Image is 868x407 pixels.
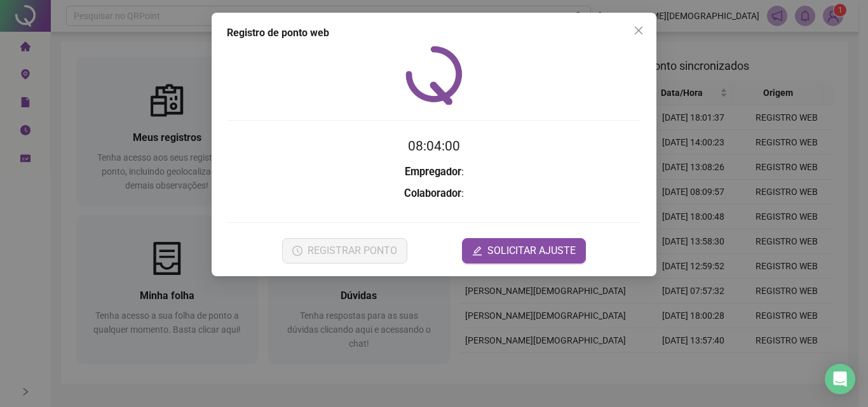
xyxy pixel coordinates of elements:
[405,46,463,105] img: QRPoint
[825,364,855,394] div: Open Intercom Messenger
[227,185,641,202] h3: :
[282,238,407,264] button: REGISTRAR PONTO
[227,164,641,180] h3: :
[462,238,586,264] button: editSOLICITAR AJUSTE
[487,243,576,258] span: SOLICITAR AJUSTE
[227,25,641,41] div: Registro de ponto web
[634,25,644,36] span: close
[472,246,482,256] span: edit
[405,166,461,178] strong: Empregador
[628,20,649,41] button: Close
[408,138,460,154] time: 08:04:00
[404,187,461,199] strong: Colaborador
